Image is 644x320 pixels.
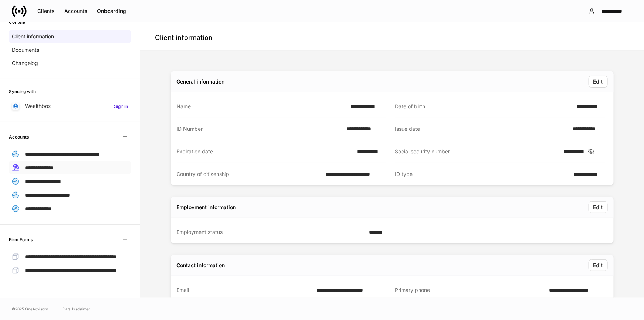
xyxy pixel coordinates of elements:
[593,262,603,269] div: Edit
[12,33,54,40] p: Client information
[593,204,603,211] div: Edit
[177,125,342,133] div: ID Number
[25,102,51,110] p: Wealthbox
[177,228,365,236] div: Employment status
[114,103,128,110] h6: Sign in
[92,5,131,17] button: Onboarding
[589,201,608,213] button: Edit
[395,125,568,133] div: Issue date
[177,262,225,269] div: Contact information
[12,46,39,54] p: Documents
[12,59,38,67] p: Changelog
[32,5,59,17] button: Clients
[9,133,29,140] h6: Accounts
[64,7,87,15] div: Accounts
[97,7,126,15] div: Onboarding
[9,43,131,57] a: Documents
[593,78,603,85] div: Edit
[589,259,608,271] button: Edit
[395,103,572,110] div: Date of birth
[37,7,55,15] div: Clients
[395,148,559,155] div: Social security number
[9,298,45,305] h6: [PERSON_NAME]
[177,103,346,110] div: Name
[395,286,544,294] div: Primary phone
[177,170,321,178] div: Country of citizenship
[177,78,225,85] div: General information
[9,88,36,95] h6: Syncing with
[177,204,236,211] div: Employment information
[63,306,90,312] a: Data Disclaimer
[9,57,131,70] a: Changelog
[395,170,569,178] div: ID type
[155,33,213,42] h4: Client information
[177,148,353,155] div: Expiration date
[59,5,92,17] button: Accounts
[9,99,131,113] a: WealthboxSign in
[9,30,131,43] a: Client information
[589,76,608,88] button: Edit
[9,236,33,243] h6: Firm Forms
[9,18,25,25] h6: Content
[177,286,312,294] div: Email
[12,306,48,312] span: © 2025 OneAdvisory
